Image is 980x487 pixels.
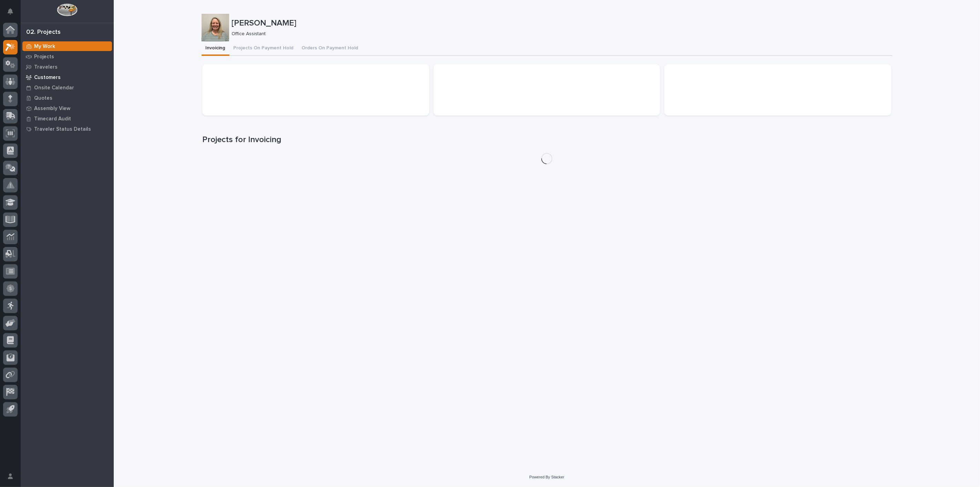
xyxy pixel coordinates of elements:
[34,54,54,60] p: Projects
[202,41,229,56] button: Invoicing
[21,103,114,113] a: Assembly View
[21,124,114,134] a: Traveler Status Details
[202,135,891,145] h1: Projects for Invoicing
[21,93,114,103] a: Quotes
[229,41,298,56] button: Projects On Payment Hold
[34,106,70,112] p: Assembly View
[298,41,363,56] button: Orders On Payment Hold
[21,72,114,82] a: Customers
[57,3,77,16] img: Workspace Logo
[34,85,74,91] p: Onsite Calendar
[232,18,890,28] p: [PERSON_NAME]
[34,43,55,50] p: My Work
[21,51,114,62] a: Projects
[34,126,91,132] p: Traveler Status Details
[529,475,564,479] a: Powered By Stacker
[34,64,58,70] p: Travelers
[3,4,18,19] button: Notifications
[21,62,114,72] a: Travelers
[26,29,61,36] div: 02. Projects
[34,116,71,122] p: Timecard Audit
[21,82,114,93] a: Onsite Calendar
[34,95,52,101] p: Quotes
[34,74,61,81] p: Customers
[9,8,18,19] div: Notifications
[21,41,114,51] a: My Work
[232,31,887,37] p: Office Assistant
[21,113,114,124] a: Timecard Audit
